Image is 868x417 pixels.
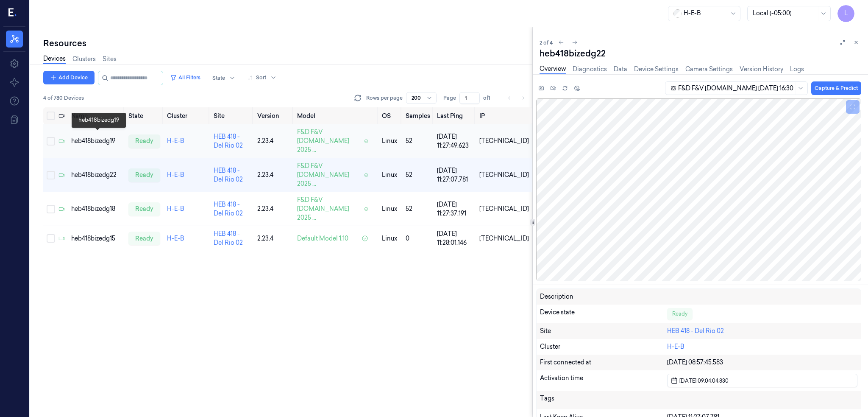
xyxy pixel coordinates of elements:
[540,358,667,367] div: First connected at
[47,171,55,179] button: Select row
[790,65,804,74] a: Logs
[483,94,497,102] span: of 1
[128,232,160,245] div: ready
[47,112,55,120] button: Select all
[667,358,857,367] div: [DATE] 08:57:45.583
[128,202,160,216] div: ready
[382,204,398,213] p: linux
[406,171,430,179] div: 52
[214,201,243,217] a: HEB 418 - Del Rio 02
[540,342,667,351] div: Cluster
[382,234,398,243] p: linux
[740,65,783,74] a: Version History
[71,234,122,243] div: heb418bizedg15
[443,94,456,102] span: Page
[437,166,473,184] div: [DATE] 11:27:07.781
[811,81,861,95] button: Capture & Predict
[297,196,361,222] span: F&D F&V [DOMAIN_NAME] 2025 ...
[667,327,724,335] a: HEB 418 - Del Rio 02
[479,234,529,243] div: [TECHNICAL_ID]
[540,64,566,74] a: Overview
[573,65,607,74] a: Diagnostics
[540,48,861,59] div: heb418bizedg22
[479,204,529,213] div: [TECHNICAL_ID]
[167,171,184,179] a: H-E-B
[479,171,529,179] div: [TECHNICAL_ID]
[540,308,667,320] div: Device state
[678,377,729,385] span: [DATE] 09:04:04.830
[406,204,430,213] div: 52
[71,204,122,213] div: heb418bizedg18
[47,234,55,243] button: Select row
[685,65,733,74] a: Camera Settings
[103,55,117,64] a: Sites
[540,394,667,406] div: Tags
[406,137,430,146] div: 52
[71,171,122,179] div: heb418bizedg22
[667,343,684,350] a: H-E-B
[167,205,184,213] a: H-E-B
[43,54,66,64] a: Devices
[125,107,164,124] th: State
[43,37,532,49] div: Resources
[667,374,857,387] button: [DATE] 09:04:04.830
[257,204,291,213] div: 2.23.4
[437,229,473,247] div: [DATE] 11:28:01.146
[294,107,378,124] th: Model
[47,205,55,213] button: Select row
[68,107,125,124] th: Name
[214,230,243,246] a: HEB 418 - Del Rio 02
[634,65,679,74] a: Device Settings
[504,92,529,104] nav: pagination
[214,133,243,149] a: HEB 418 - Del Rio 02
[837,5,854,22] button: L
[167,71,204,84] button: All Filters
[382,137,398,146] p: linux
[614,65,627,74] a: Data
[382,171,398,179] p: linux
[406,234,430,243] div: 0
[437,132,473,150] div: [DATE] 11:27:49.623
[128,168,160,182] div: ready
[128,134,160,148] div: ready
[667,308,693,320] div: Ready
[378,107,402,124] th: OS
[43,94,84,102] span: 4 of 780 Devices
[297,162,361,188] span: F&D F&V [DOMAIN_NAME] 2025 ...
[257,234,291,243] div: 2.23.4
[167,235,184,242] a: H-E-B
[434,107,476,124] th: Last Ping
[47,137,55,146] button: Select row
[297,128,361,154] span: F&D F&V [DOMAIN_NAME] 2025 ...
[479,137,529,146] div: [TECHNICAL_ID]
[167,137,184,145] a: H-E-B
[297,234,348,243] span: Default Model 1.10
[71,137,122,146] div: heb418bizedg19
[540,374,667,387] div: Activation time
[437,200,473,218] div: [DATE] 11:27:37.191
[210,107,253,124] th: Site
[254,107,294,124] th: Version
[214,167,243,183] a: HEB 418 - Del Rio 02
[366,94,403,102] p: Rows per page
[257,137,291,146] div: 2.23.4
[540,327,667,336] div: Site
[72,55,96,64] a: Clusters
[540,292,667,301] div: Description
[257,171,291,179] div: 2.23.4
[402,107,434,124] th: Samples
[476,107,532,124] th: IP
[164,107,210,124] th: Cluster
[43,71,95,84] button: Add Device
[540,39,553,46] span: 2 of 4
